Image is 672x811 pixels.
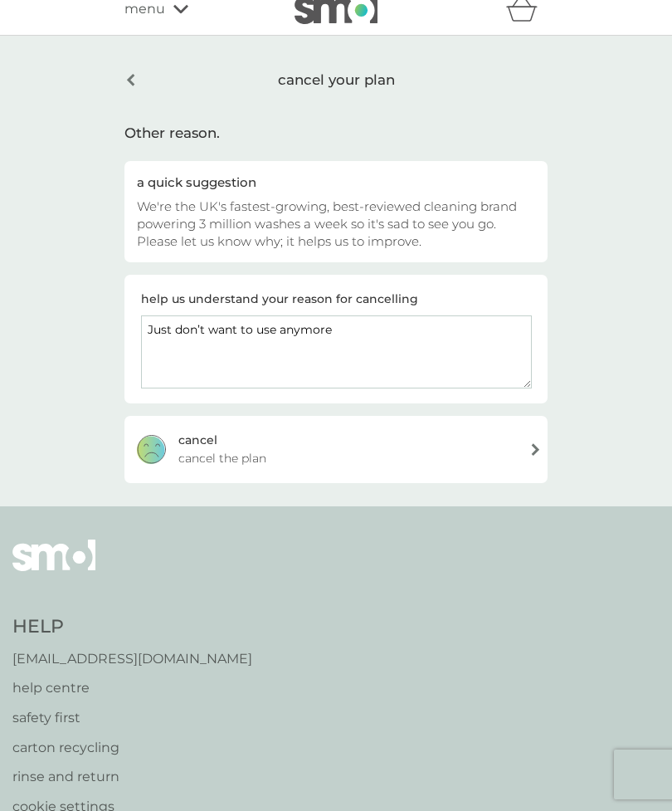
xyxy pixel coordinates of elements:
[141,315,532,388] textarea: Just don’t want to use anymore
[141,290,418,308] div: help us understand your reason for cancelling
[124,59,548,101] div: cancel your plan
[12,707,252,729] a: safety first
[12,766,252,788] a: rinse and return
[12,614,252,640] h4: Help
[178,449,266,467] span: cancel the plan
[12,540,95,596] img: smol
[137,198,517,249] span: We're the UK's fastest-growing, best-reviewed cleaning brand powering 3 million washes a week so ...
[178,431,217,449] div: cancel
[12,648,252,670] a: [EMAIL_ADDRESS][DOMAIN_NAME]
[124,122,548,144] div: Other reason.
[137,173,535,191] div: a quick suggestion
[12,737,252,759] a: carton recycling
[12,677,252,699] a: help centre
